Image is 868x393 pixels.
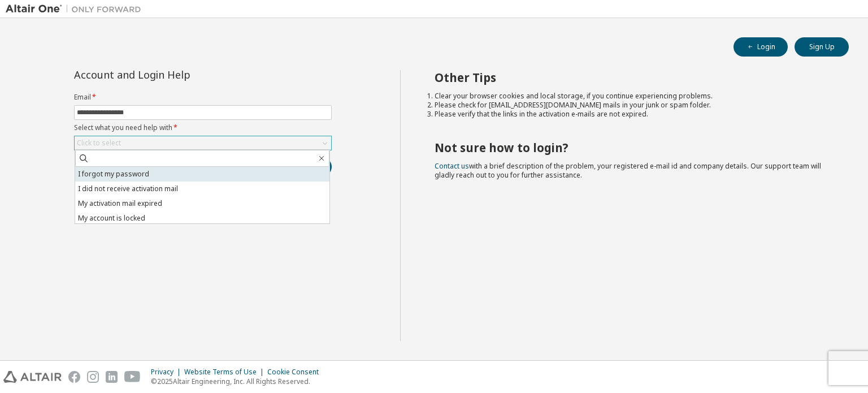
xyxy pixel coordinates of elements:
div: Website Terms of Use [184,368,267,377]
img: facebook.svg [68,371,80,383]
li: Please check for [EMAIL_ADDRESS][DOMAIN_NAME] mails in your junk or spam folder. [435,101,829,110]
li: Please verify that the links in the activation e-mails are not expired. [435,110,829,119]
h2: Not sure how to login? [435,140,829,155]
div: Cookie Consent [267,368,325,377]
button: Login [734,37,788,57]
button: Sign Up [795,37,849,57]
h2: Other Tips [435,70,829,85]
label: Select what you need help with [74,123,332,132]
label: Email [74,93,332,102]
div: Privacy [151,368,184,377]
img: Altair One [6,3,147,15]
div: Account and Login Help [74,70,280,79]
li: Clear your browser cookies and local storage, if you continue experiencing problems. [435,92,829,101]
p: © 2025 Altair Engineering, Inc. All Rights Reserved. [151,377,325,386]
li: I forgot my password [75,167,329,182]
div: Click to select [75,136,331,150]
img: youtube.svg [124,371,141,383]
img: altair_logo.svg [3,371,62,383]
img: linkedin.svg [106,371,118,383]
a: Contact us [435,161,469,171]
div: Click to select [77,139,121,148]
span: with a brief description of the problem, your registered e-mail id and company details. Our suppo... [435,161,821,180]
img: instagram.svg [87,371,99,383]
